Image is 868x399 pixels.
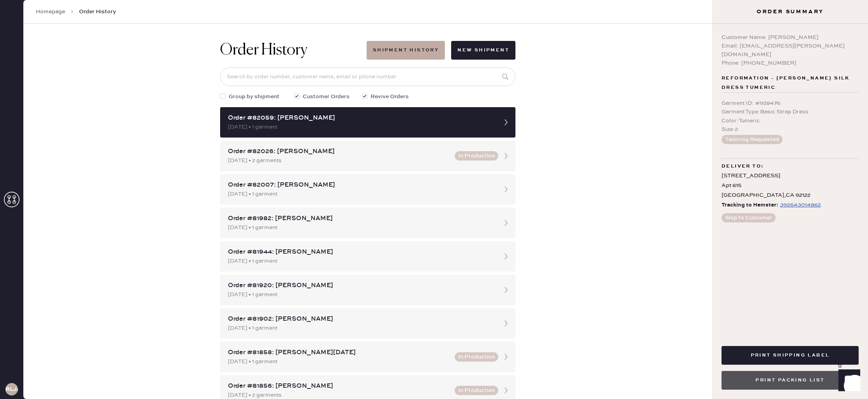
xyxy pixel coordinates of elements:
[722,162,764,171] span: Deliver to:
[780,200,821,210] div: https://www.fedex.com/apps/fedextrack/?tracknumbers=392643014862&cntry_code=US
[722,33,859,42] div: Customer Name: [PERSON_NAME]
[303,92,349,101] span: Customer Orders
[228,190,494,198] div: [DATE] • 1 garment
[228,223,494,232] div: [DATE] • 1 garment
[228,290,494,299] div: [DATE] • 1 garment
[778,200,821,210] a: 392643014862
[722,117,859,125] div: Color : Tumeric
[228,281,494,290] div: Order #81920: [PERSON_NAME]
[831,364,864,397] iframe: Front Chat
[722,99,859,108] div: Garment ID : # 928476
[228,314,494,324] div: Order #81902: [PERSON_NAME]
[712,8,868,16] h3: Order Summary
[722,74,859,92] span: Reformation - [PERSON_NAME] Silk Dress Tumeric
[228,123,494,131] div: [DATE] • 1 garment
[722,108,859,116] div: Garment Type : Basic Strap Dress
[228,214,494,223] div: Order #81982: [PERSON_NAME]
[722,125,859,134] div: Size : 2
[722,135,783,144] button: Tailoring Requested
[5,387,18,392] h3: RLJA
[228,348,450,357] div: Order #81858: [PERSON_NAME][DATE]
[228,381,450,391] div: Order #81856: [PERSON_NAME]
[36,8,65,16] a: Homepage
[722,213,776,222] button: Ship to Customer
[455,386,498,395] button: In Production
[455,151,498,161] button: In Production
[451,41,515,60] button: New Shipment
[228,247,494,257] div: Order #81944: [PERSON_NAME]
[228,156,450,165] div: [DATE] • 2 garments
[228,357,450,366] div: [DATE] • 1 garment
[220,67,515,86] input: Search by order number, customer name, email or phone number
[228,180,494,190] div: Order #82007: [PERSON_NAME]
[722,351,859,358] a: Print Shipping Label
[228,147,450,156] div: Order #82026: [PERSON_NAME]
[722,346,859,365] button: Print Shipping Label
[220,41,307,60] h1: Order History
[722,59,859,67] div: Phone: [PHONE_NUMBER]
[370,92,409,101] span: Revive Orders
[722,200,778,210] span: Tracking to Hemster:
[229,92,279,101] span: Group by shipment
[455,352,498,362] button: In Production
[722,42,859,59] div: Email: [EMAIL_ADDRESS][PERSON_NAME][DOMAIN_NAME]
[722,171,859,201] div: [STREET_ADDRESS] Apt 615 [GEOGRAPHIC_DATA] , CA 92122
[79,8,116,16] span: Order History
[228,324,494,332] div: [DATE] • 1 garment
[722,371,859,390] button: Print Packing List
[228,257,494,265] div: [DATE] • 1 garment
[367,41,445,60] button: Shipment History
[228,113,494,123] div: Order #82059: [PERSON_NAME]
